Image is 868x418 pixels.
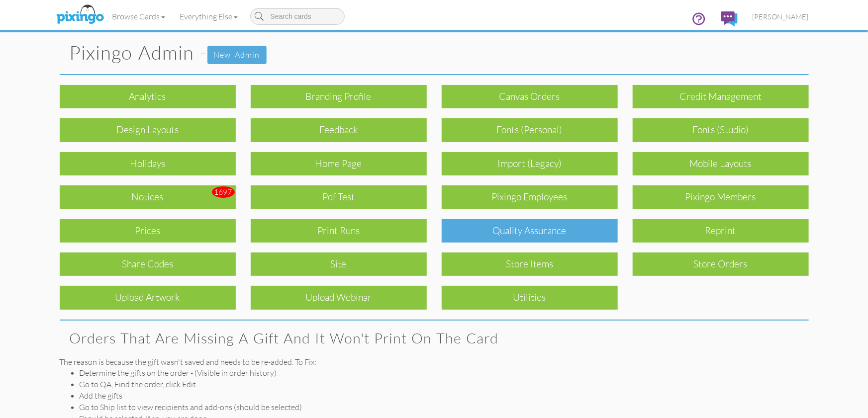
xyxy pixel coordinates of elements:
[753,12,809,21] span: [PERSON_NAME]
[442,219,618,243] div: Quality Assurance
[60,85,236,108] div: Analytics
[633,85,809,108] div: Credit Management
[70,42,809,64] h1: Pixingo Admin -
[251,286,427,309] div: Upload Webinar
[251,118,427,142] div: Feedback
[80,367,809,379] li: Determine the gifts on the order - (Visible in order history)
[60,185,236,209] div: Notices
[80,379,809,390] li: Go to QA, Find the order, click Edit
[60,118,236,142] div: Design Layouts
[250,8,345,25] input: Search cards
[251,252,427,276] div: Site
[80,402,809,413] li: Go to Ship list to view recipients and add-ons (should be selected)
[633,185,809,209] div: Pixingo Members
[633,252,809,276] div: Store Orders
[251,152,427,175] div: Home Page
[442,85,618,108] div: Canvas Orders
[442,152,618,175] div: Import (legacy)
[633,118,809,142] div: Fonts (Studio)
[442,118,618,142] div: Fonts (Personal)
[207,46,267,64] a: New admin
[60,152,236,175] div: Holidays
[60,356,809,368] div: The reason is because the gift wasn't saved and needs to be re-added. To Fix:
[721,11,738,26] img: comments.svg
[633,152,809,175] div: Mobile layouts
[251,85,427,108] div: Branding profile
[60,219,236,243] div: Prices
[745,4,816,29] a: [PERSON_NAME]
[70,331,799,346] h2: Orders that are missing a gift and it won't print on the card
[105,4,173,29] a: Browse Cards
[60,252,236,276] div: Share Codes
[212,186,235,198] div: 1697
[633,219,809,243] div: reprint
[80,390,809,402] li: Add the gifts
[442,286,618,309] div: Utilities
[60,286,236,309] div: Upload Artwork
[442,252,618,276] div: Store Items
[442,185,618,209] div: Pixingo Employees
[173,4,245,29] a: Everything Else
[54,2,106,27] img: pixingo logo
[251,185,427,209] div: Pdf test
[251,219,427,243] div: Print Runs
